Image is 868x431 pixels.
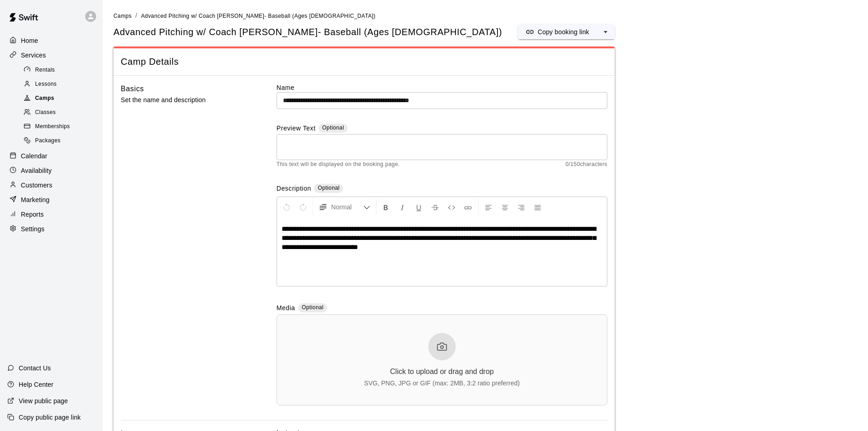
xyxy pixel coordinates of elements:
li: / [135,11,137,21]
p: Customers [21,181,52,190]
a: Classes [22,106,103,120]
button: Center Align [497,199,513,215]
span: Normal [331,203,363,212]
a: Availability [7,164,95,177]
div: Memberships [22,120,99,133]
span: Camps [113,13,132,19]
span: Optional [318,185,339,191]
button: Format Strikethrough [427,199,443,215]
span: Optional [322,125,344,131]
a: Camps [113,12,132,19]
span: Optional [302,304,324,311]
p: Copy booking link [538,27,589,36]
button: Redo [295,199,311,215]
a: Lessons [22,77,103,91]
button: Format Italics [395,199,410,215]
span: Advanced Pitching w/ Coach [PERSON_NAME]- Baseball (Ages [DEMOGRAPHIC_DATA]) [141,13,375,19]
p: Set the name and description [121,94,247,106]
span: 0 / 150 characters [565,160,607,169]
span: Camps [35,94,54,103]
label: Preview Text [277,124,316,134]
div: SVG, PNG, JPG or GIF (max: 2MB, 3:2 ratio preferred) [364,379,520,387]
nav: breadcrumb [113,11,857,21]
span: Camp Details [121,56,607,68]
label: Media [277,303,295,314]
p: Help Center [19,380,53,389]
button: Insert Code [444,199,459,215]
a: Reports [7,208,95,221]
div: split button [518,25,615,39]
button: Undo [279,199,294,215]
p: Calendar [21,151,47,161]
div: Rentals [22,64,99,77]
button: Left Align [481,199,496,215]
span: Memberships [35,122,70,131]
label: Description [277,184,311,194]
button: Insert Link [460,199,476,215]
a: Services [7,48,95,62]
p: Copy public page link [19,413,81,422]
button: Copy booking link [518,25,596,39]
div: Camps [22,92,99,105]
p: Marketing [21,195,50,204]
button: Format Underline [411,199,426,215]
p: View public page [19,396,68,405]
span: Classes [35,108,56,117]
button: select merge strategy [596,25,615,39]
span: This text will be displayed on the booking page. [277,160,400,169]
button: Formatting Options [315,199,374,215]
a: Settings [7,222,95,236]
a: Camps [22,92,103,106]
span: Packages [35,136,61,145]
div: Click to upload or drag and drop [390,368,494,376]
button: Justify Align [530,199,545,215]
p: Availability [21,166,52,175]
a: Home [7,34,95,47]
div: Classes [22,106,99,119]
div: Packages [22,135,99,147]
a: Rentals [22,63,103,77]
button: Format Bold [378,199,394,215]
span: Lessons [35,80,57,89]
p: Settings [21,224,45,234]
p: Home [21,36,38,45]
h5: Advanced Pitching w/ Coach [PERSON_NAME]- Baseball (Ages [DEMOGRAPHIC_DATA]) [113,26,502,38]
p: Services [21,51,46,60]
span: Rentals [35,66,55,75]
h6: Basics [121,83,144,95]
p: Contact Us [19,363,51,373]
div: Lessons [22,78,99,91]
a: Packages [22,134,103,148]
p: Reports [21,210,44,219]
a: Marketing [7,193,95,207]
label: Name [277,83,607,92]
a: Calendar [7,149,95,163]
button: Right Align [514,199,529,215]
a: Customers [7,178,95,192]
a: Memberships [22,120,103,134]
